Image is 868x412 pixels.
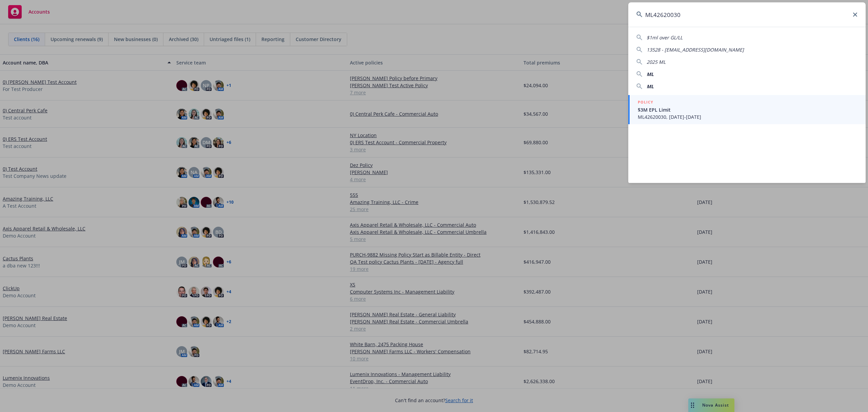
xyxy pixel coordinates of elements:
[647,83,654,90] span: ML
[647,71,654,77] span: ML
[638,106,857,113] span: $3M EPL Limit
[647,46,744,53] span: 13528 - [EMAIL_ADDRESS][DOMAIN_NAME]
[647,34,683,41] span: $1ml over GL/LL
[638,113,857,120] span: ML42620030, [DATE]-[DATE]
[647,59,666,65] span: 2025 ML
[628,2,866,27] input: Search...
[628,95,866,124] a: POLICY$3M EPL LimitML42620030, [DATE]-[DATE]
[638,99,653,106] h5: POLICY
